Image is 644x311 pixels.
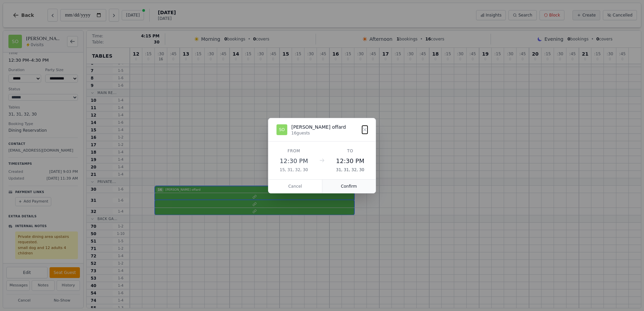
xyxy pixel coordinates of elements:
[291,124,346,130] div: [PERSON_NAME] offard
[333,167,368,173] div: 31, 31, 32, 30
[333,148,368,154] div: To
[268,180,322,193] button: Cancel
[322,180,376,193] button: Confirm
[276,148,311,154] div: From
[276,124,287,135] div: SO
[276,156,311,166] div: 12:30 PM
[333,156,368,166] div: 12:30 PM
[291,130,346,136] div: 16 guests
[276,167,311,173] div: 15, 31, 32, 30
